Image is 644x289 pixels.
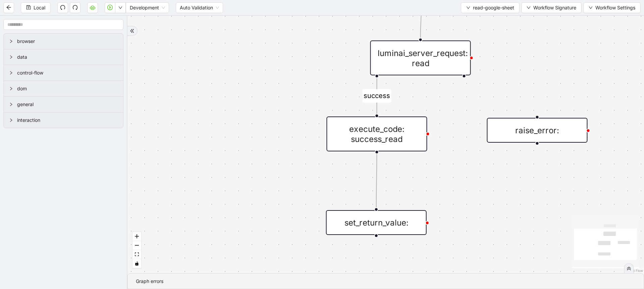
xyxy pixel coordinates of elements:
span: cloud-server [90,5,95,10]
div: raise_error:plus-circle [487,118,587,143]
div: Graph errors [136,278,636,285]
div: set_return_value: [326,210,427,235]
g: Edge from execute_code: success_read to set_return_value: [376,154,377,207]
button: saveLocal [21,2,51,13]
span: control-flow [17,69,118,77]
span: data [17,53,118,61]
span: browser [17,38,118,45]
span: right [9,102,13,106]
span: down [589,6,593,10]
button: downWorkflow Settings [583,2,641,13]
div: general [4,97,123,112]
span: general [17,101,118,108]
span: right [9,55,13,59]
span: plus-circle [456,86,473,102]
button: toggle interactivity [132,259,141,268]
button: down [115,2,126,13]
button: redo [70,2,80,13]
div: browser [4,34,123,49]
span: dom [17,85,118,92]
span: right [9,71,13,75]
span: Workflow Signature [533,4,576,11]
span: plus-circle [368,245,385,262]
span: down [527,6,531,10]
span: Workflow Settings [595,4,635,11]
span: interaction [17,116,118,124]
div: control-flow [4,65,123,81]
div: set_return_value:plus-circle [326,210,427,235]
div: luminai_server_request: readplus-circle [370,41,471,76]
span: redo [72,5,78,10]
span: arrow-left [6,5,11,10]
span: double-right [130,29,135,33]
button: zoom out [132,241,141,250]
div: dom [4,81,123,96]
span: down [466,6,470,10]
button: fit view [132,250,141,259]
div: execute_code: success_read [326,116,427,151]
button: arrow-left [3,2,14,13]
span: double-right [627,266,631,271]
a: React Flow attribution [626,269,643,273]
div: raise_error: [487,118,587,143]
span: Auto Validation [180,3,219,13]
span: right [9,39,13,43]
span: save [26,5,31,10]
span: right [9,118,13,122]
div: interaction [4,112,123,128]
button: cloud-server [87,2,98,13]
button: play-circle [105,2,115,13]
span: right [9,87,13,91]
span: down [118,6,122,10]
div: data [4,49,123,65]
span: read-google-sheet [473,4,514,11]
button: zoom in [132,232,141,241]
button: undo [57,2,68,13]
button: downWorkflow Signature [521,2,582,13]
span: undo [60,5,65,10]
g: Edge from trigger to luminai_server_request: read [421,6,422,38]
div: luminai_server_request: read [370,41,471,76]
span: Local [34,4,45,11]
button: downread-google-sheet [461,2,520,13]
span: play-circle [107,5,113,10]
span: Development [130,3,165,13]
g: Edge from luminai_server_request: read to execute_code: success_read [362,78,391,114]
span: plus-circle [529,153,545,170]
